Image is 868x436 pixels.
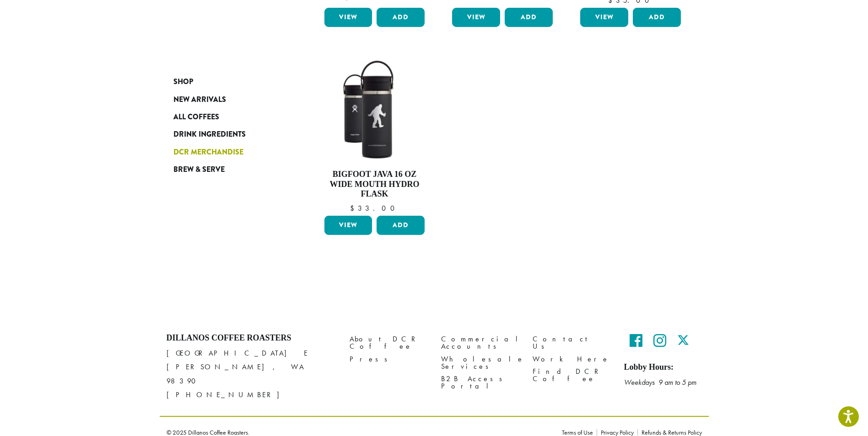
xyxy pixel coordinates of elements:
a: Refunds & Returns Policy [637,429,702,436]
a: Commercial Accounts [441,333,519,353]
a: Work Here [533,353,610,365]
span: Shop [173,76,193,88]
span: Brew & Serve [173,164,225,175]
a: Contact Us [533,333,610,353]
bdi: 33.00 [350,203,399,213]
a: Brew & Serve [173,161,283,178]
img: LO2863-BFJ-Hydro-Flask-16oz-WM-wFlex-Sip-Lid-Black-300x300.jpg [322,57,427,162]
a: Drink Ingredients [173,126,283,143]
h5: Lobby Hours: [624,362,702,372]
em: Weekdays 9 am to 5 pm [624,378,696,387]
button: Add [377,216,425,235]
a: DCR Merchandise [173,144,283,161]
a: Find DCR Coffee [533,365,610,385]
button: Add [633,8,681,27]
a: Privacy Policy [597,429,637,436]
a: Press [350,353,427,365]
a: View [452,8,500,27]
span: DCR Merchandise [173,147,243,158]
p: [GEOGRAPHIC_DATA] E [PERSON_NAME], WA 98390 [PHONE_NUMBER] [167,346,336,401]
a: Bigfoot Java 16 oz Wide Mouth Hydro Flask $33.00 [322,57,427,212]
span: New Arrivals [173,94,226,106]
a: About DCR Coffee [350,333,427,353]
a: Terms of Use [562,429,597,436]
a: B2B Access Portal [441,372,519,392]
a: View [580,8,628,27]
h4: Dillanos Coffee Roasters [167,333,336,343]
p: © 2025 Dillanos Coffee Roasters. [167,429,548,436]
a: Shop [173,73,283,90]
span: $ [350,203,358,213]
a: View [324,8,372,27]
a: View [324,216,372,235]
a: New Arrivals [173,90,283,108]
button: Add [377,8,425,27]
span: Drink Ingredients [173,129,246,140]
h4: Bigfoot Java 16 oz Wide Mouth Hydro Flask [322,170,427,199]
a: All Coffees [173,108,283,126]
a: Wholesale Services [441,353,519,372]
button: Add [505,8,553,27]
span: All Coffees [173,112,219,123]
